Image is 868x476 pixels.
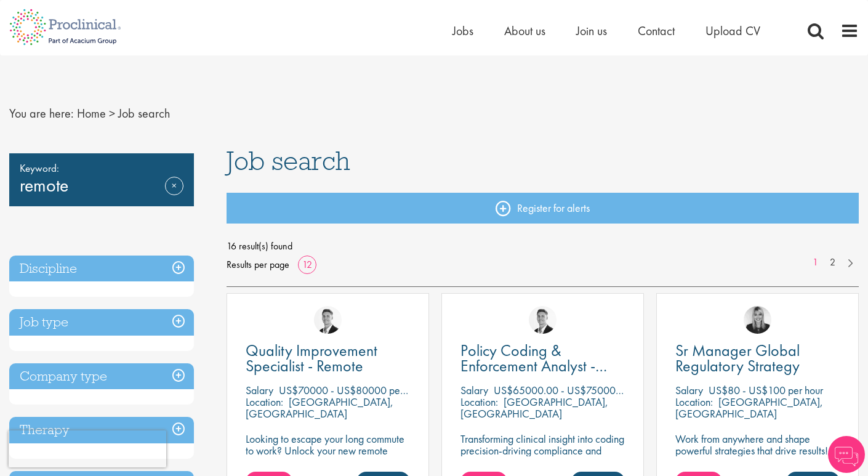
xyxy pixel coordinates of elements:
img: Chatbot [828,436,865,473]
p: US$65000.00 - US$75000.00 per annum [494,383,677,397]
span: Location: [460,395,498,409]
a: 2 [824,256,842,270]
span: Results per page [227,256,289,274]
a: Register for alerts [227,193,859,224]
a: 1 [806,256,824,270]
a: Join us [576,23,607,39]
h3: Discipline [9,256,194,282]
span: 16 result(s) found [227,237,859,256]
p: [GEOGRAPHIC_DATA], [GEOGRAPHIC_DATA] [675,395,823,421]
p: US$80 - US$100 per hour [709,383,823,397]
span: Salary [460,383,488,397]
a: breadcrumb link [77,105,106,121]
a: 12 [298,258,316,271]
span: Salary [675,383,703,397]
a: Upload CV [705,23,760,39]
span: Location: [675,395,713,409]
img: George Watson [314,306,342,334]
span: You are here: [9,105,74,121]
a: About us [504,23,545,39]
img: Janelle Jones [744,306,771,334]
span: Keyword: [20,159,183,177]
span: Job search [118,105,170,121]
a: Contact [638,23,675,39]
a: Jobs [452,23,473,39]
h3: Therapy [9,417,194,443]
a: Quality Improvement Specialist - Remote [246,343,410,374]
span: > [109,105,115,121]
a: Remove [165,177,183,212]
span: Quality Improvement Specialist - Remote [246,340,377,376]
span: Job search [227,144,350,177]
p: US$70000 - US$80000 per annum [279,383,433,397]
p: [GEOGRAPHIC_DATA], [GEOGRAPHIC_DATA] [460,395,608,421]
span: Policy Coding & Enforcement Analyst - Remote [460,340,607,392]
p: [GEOGRAPHIC_DATA], [GEOGRAPHIC_DATA] [246,395,393,421]
img: George Watson [529,306,557,334]
div: remote [9,153,194,206]
a: Sr Manager Global Regulatory Strategy [675,343,840,374]
p: Transforming clinical insight into coding precision-driving compliance and clarity in healthcare ... [460,433,625,468]
span: Salary [246,383,273,397]
h3: Job type [9,309,194,336]
h3: Company type [9,363,194,390]
span: Location: [246,395,283,409]
iframe: reCAPTCHA [9,430,166,467]
span: Sr Manager Global Regulatory Strategy [675,340,800,376]
a: Policy Coding & Enforcement Analyst - Remote [460,343,625,374]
